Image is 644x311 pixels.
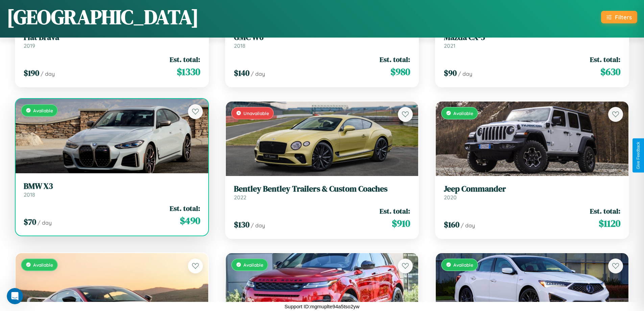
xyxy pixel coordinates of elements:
span: $ 980 [390,65,410,79]
span: 2022 [234,194,246,201]
iframe: Intercom live chat [7,288,23,304]
span: / day [38,219,52,226]
span: Est. total: [380,54,410,64]
a: GMC W62018 [234,32,410,49]
h3: GMC W6 [234,32,410,42]
span: $ 70 [24,216,36,227]
h3: Jeep Commander [444,184,620,194]
span: Est. total: [590,206,620,216]
div: Filters [615,14,632,21]
span: / day [458,70,472,77]
span: $ 910 [392,217,410,230]
span: / day [41,70,55,77]
span: Available [453,110,473,116]
span: $ 160 [444,219,459,230]
span: Available [243,262,263,268]
span: $ 1330 [177,65,200,79]
span: $ 90 [444,67,457,79]
button: Filters [601,11,637,23]
h3: Mazda CX-5 [444,32,620,42]
a: Bentley Bentley Trailers & Custom Coaches2022 [234,184,410,201]
h1: [GEOGRAPHIC_DATA] [7,3,199,31]
a: Jeep Commander2020 [444,184,620,201]
span: Est. total: [590,54,620,64]
a: Fiat Brava2019 [24,32,200,49]
p: Support ID: mgmuplte94a5tso2yw [285,302,360,311]
span: $ 490 [180,214,200,227]
span: / day [461,222,475,229]
span: $ 630 [600,65,620,79]
span: 2020 [444,194,457,201]
span: 2018 [234,42,245,49]
span: Unavailable [243,110,269,116]
span: Est. total: [170,203,200,213]
span: / day [251,70,265,77]
span: $ 130 [234,219,249,230]
div: Give Feedback [636,142,641,169]
h3: BMW X3 [24,181,200,191]
a: Mazda CX-52021 [444,32,620,49]
span: Est. total: [380,206,410,216]
h3: Bentley Bentley Trailers & Custom Coaches [234,184,410,194]
span: $ 190 [24,67,39,79]
span: 2019 [24,42,35,49]
a: BMW X32018 [24,181,200,198]
span: / day [251,222,265,229]
span: $ 140 [234,67,249,79]
span: Available [33,262,53,268]
span: 2018 [24,191,35,198]
span: 2021 [444,42,455,49]
h3: Fiat Brava [24,32,200,42]
span: Available [453,262,473,268]
span: Est. total: [170,54,200,64]
span: $ 1120 [599,217,620,230]
span: Available [33,108,53,113]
